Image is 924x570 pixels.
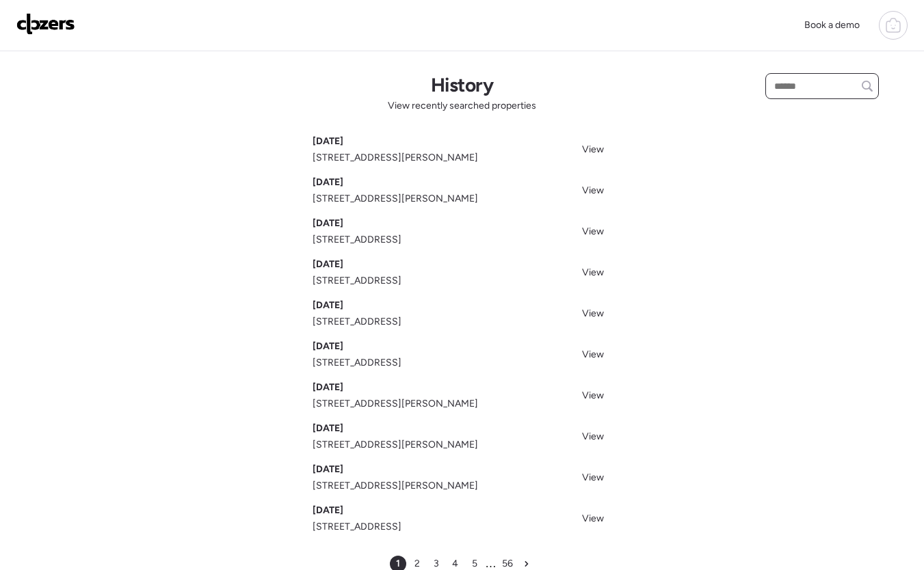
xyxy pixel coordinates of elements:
a: View [574,385,612,405]
span: [DATE] [313,217,343,230]
span: View [582,226,604,237]
span: [STREET_ADDRESS] [313,356,401,370]
img: Logo [16,13,75,35]
span: … [486,558,497,570]
span: [DATE] [313,258,343,271]
span: View [582,390,604,401]
span: [DATE] [313,381,343,394]
a: View [574,426,612,446]
span: View [582,267,604,278]
span: [DATE] [313,504,343,517]
span: [STREET_ADDRESS][PERSON_NAME] [313,438,478,452]
span: View [582,308,604,319]
span: View [582,144,604,155]
a: View [574,262,612,282]
a: View [574,221,612,241]
h1: History [431,73,493,96]
span: Book a demo [804,19,860,31]
span: [STREET_ADDRESS][PERSON_NAME] [313,192,478,206]
a: View [574,508,612,528]
a: View [574,139,612,159]
span: View [582,349,604,360]
a: View [574,467,612,487]
span: [STREET_ADDRESS] [313,520,401,534]
span: [STREET_ADDRESS] [313,274,401,288]
span: [STREET_ADDRESS][PERSON_NAME] [313,479,478,493]
span: View [582,185,604,196]
span: [DATE] [313,299,343,312]
span: [STREET_ADDRESS] [313,233,401,247]
span: [STREET_ADDRESS] [313,315,401,329]
a: View [574,344,612,364]
span: [DATE] [313,176,343,189]
span: View [582,472,604,483]
span: [STREET_ADDRESS][PERSON_NAME] [313,151,478,165]
span: View recently searched properties [388,99,536,113]
span: View [582,513,604,524]
a: View [574,303,612,323]
span: [STREET_ADDRESS][PERSON_NAME] [313,397,478,411]
span: [DATE] [313,135,343,148]
span: [DATE] [313,463,343,476]
a: View [574,180,612,200]
span: [DATE] [313,340,343,353]
span: [DATE] [313,422,343,435]
span: View [582,431,604,442]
